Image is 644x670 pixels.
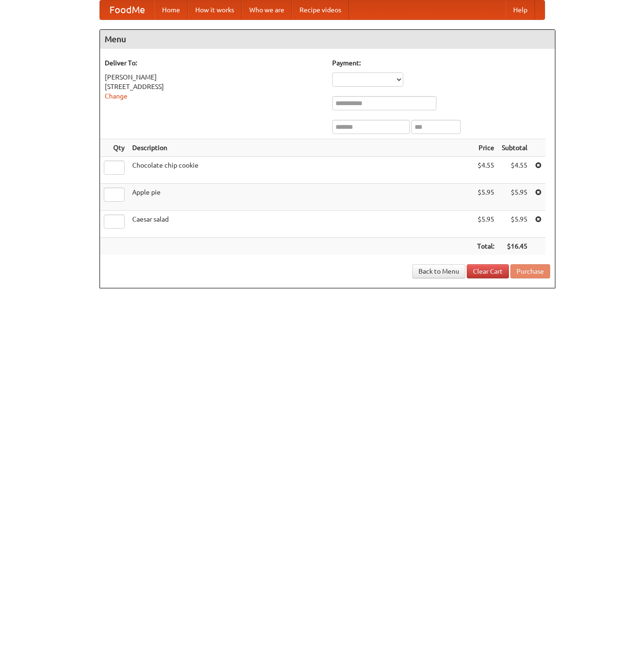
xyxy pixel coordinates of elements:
[473,157,498,184] td: $4.55
[128,211,473,238] td: Caesar salad
[105,72,323,82] div: [PERSON_NAME]
[128,139,473,157] th: Description
[498,184,531,211] td: $5.95
[473,184,498,211] td: $5.95
[412,264,465,278] a: Back to Menu
[510,264,550,278] button: Purchase
[105,92,127,100] a: Change
[105,82,323,91] div: [STREET_ADDRESS]
[105,58,323,68] h5: Deliver To:
[498,157,531,184] td: $4.55
[467,264,509,278] a: Clear Cart
[498,139,531,157] th: Subtotal
[292,0,349,19] a: Recipe videos
[473,211,498,238] td: $5.95
[188,0,242,19] a: How it works
[242,0,292,19] a: Who we are
[498,211,531,238] td: $5.95
[100,139,128,157] th: Qty
[473,238,498,255] th: Total:
[473,139,498,157] th: Price
[154,0,188,19] a: Home
[128,184,473,211] td: Apple pie
[128,157,473,184] td: Chocolate chip cookie
[100,0,154,19] a: FoodMe
[498,238,531,255] th: $16.45
[332,58,550,68] h5: Payment:
[100,30,555,49] h4: Menu
[506,0,535,19] a: Help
